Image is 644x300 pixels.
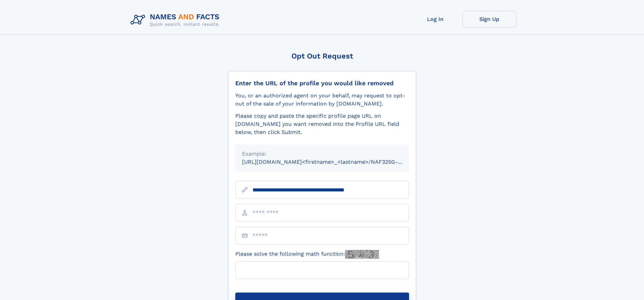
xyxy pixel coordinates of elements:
a: Sign Up [462,11,517,27]
div: Opt Out Request [228,52,416,60]
div: Example: [242,150,402,158]
div: Please copy and paste the specific profile page URL on [DOMAIN_NAME] you want removed into the Pr... [235,112,409,136]
div: Enter the URL of the profile you would like removed [235,79,409,87]
a: Log In [408,11,462,27]
div: You, or an authorized agent on your behalf, may request to opt-out of the sale of your informatio... [235,92,409,108]
img: Logo Names and Facts [128,11,225,29]
small: [URL][DOMAIN_NAME]<firstname>_<lastname>/NAF325G-xxxxxxxx [242,159,422,165]
label: Please solve the following math function: [235,250,379,259]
